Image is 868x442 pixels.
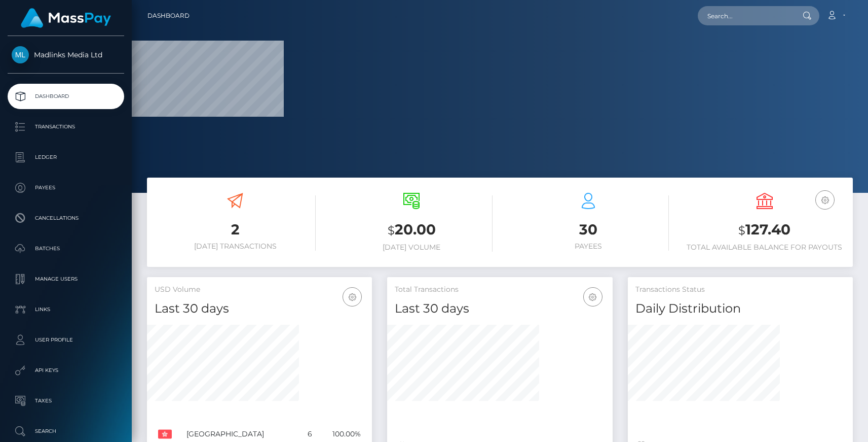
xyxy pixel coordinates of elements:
[8,84,124,109] a: Dashboard
[684,220,845,241] h3: 127.40
[331,220,492,241] h3: 20.00
[12,180,120,195] p: Payees
[155,220,316,240] h3: 2
[8,388,124,414] a: Taxes
[8,145,124,170] a: Ledger
[508,220,669,240] h3: 30
[8,175,124,200] a: Payees
[12,119,120,134] p: Transactions
[8,114,124,140] a: Transactions
[698,6,793,25] input: Search...
[12,150,120,165] p: Ledger
[12,363,120,378] p: API Keys
[12,302,120,317] p: Links
[155,242,316,251] h6: [DATE] Transactions
[8,206,124,231] a: Cancellations
[8,327,124,353] a: User Profile
[158,427,172,441] img: HK.png
[331,243,492,252] h6: [DATE] Volume
[635,285,845,295] h5: Transactions Status
[21,8,111,28] img: MassPay Logo
[155,300,364,318] h4: Last 30 days
[684,243,845,252] h6: Total Available Balance for Payouts
[12,89,120,104] p: Dashboard
[8,50,124,59] span: Madlinks Media Ltd
[12,46,29,63] img: Madlinks Media Ltd
[12,424,120,439] p: Search
[8,236,124,261] a: Batches
[12,211,120,226] p: Cancellations
[147,5,190,26] a: Dashboard
[8,358,124,383] a: API Keys
[8,297,124,322] a: Links
[738,223,745,237] small: $
[508,242,669,251] h6: Payees
[8,266,124,292] a: Manage Users
[635,300,845,318] h4: Daily Distribution
[395,300,605,318] h4: Last 30 days
[388,223,395,237] small: $
[12,332,120,348] p: User Profile
[12,271,120,287] p: Manage Users
[12,393,120,409] p: Taxes
[12,241,120,256] p: Batches
[155,285,364,295] h5: USD Volume
[395,285,605,295] h5: Total Transactions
